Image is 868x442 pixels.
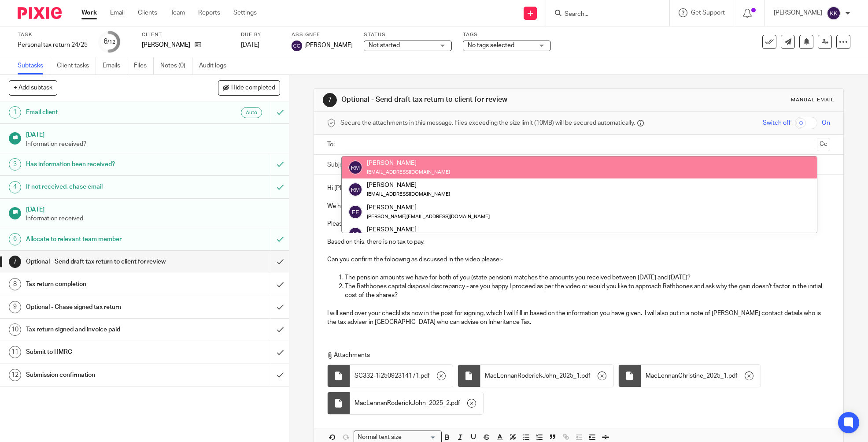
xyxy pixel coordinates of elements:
[367,214,490,219] small: [PERSON_NAME][EMAIL_ADDRESS][DOMAIN_NAME]
[327,238,831,246] p: Based on this, there is no tax to pay.
[18,7,62,19] img: Pixie
[763,119,790,127] span: Switch off
[369,42,400,48] span: Not started
[641,365,761,387] div: .
[9,181,21,193] div: 4
[327,351,813,360] p: Attachments
[827,6,841,20] img: svg%3E
[367,170,450,175] small: [EMAIL_ADDRESS][DOMAIN_NAME]
[646,371,727,380] span: MacLennanChristine_2025_1
[26,214,280,223] p: Information received
[355,371,419,380] span: SC332-1i25092314171
[304,41,353,50] span: [PERSON_NAME]
[367,159,450,167] div: [PERSON_NAME]
[323,93,337,107] div: 7
[26,233,184,246] h1: Allocate to relevant team member
[110,8,125,17] a: Email
[480,365,613,387] div: .
[107,40,115,45] small: /12
[198,8,220,17] a: Reports
[728,371,738,380] span: pdf
[327,202,831,211] p: We have finished preparing your draft personal tax return for the year 24/25.
[468,42,514,48] span: No tags selected
[9,323,21,336] div: 10
[218,80,280,95] button: Hide completed
[350,365,453,387] div: .
[9,106,21,119] div: 1
[463,31,551,38] label: Tags
[9,369,21,381] div: 12
[26,278,184,291] h1: Tax return completion
[350,392,483,414] div: .
[367,181,450,189] div: [PERSON_NAME]
[348,182,362,197] img: svg%3E
[26,323,184,336] h1: Tax return signed and invoice paid
[581,371,591,380] span: pdf
[26,368,184,382] h1: Submission confirmation
[138,8,157,17] a: Clients
[327,140,337,149] label: To:
[822,119,830,127] span: On
[564,11,643,19] input: Search
[81,8,97,17] a: Work
[451,399,460,408] span: pdf
[9,233,21,245] div: 6
[774,8,822,17] p: [PERSON_NAME]
[348,227,362,241] img: svg%3E
[9,256,21,268] div: 7
[170,8,185,17] a: Team
[57,57,96,74] a: Client tasks
[26,345,184,359] h1: Submit to HMRC
[421,371,430,380] span: pdf
[356,433,404,442] span: Normal text size
[241,31,281,38] label: Due by
[405,433,436,442] input: Search for option
[327,160,350,169] label: Subject:
[142,41,190,49] p: [PERSON_NAME]
[231,85,275,92] span: Hide completed
[18,57,50,74] a: Subtasks
[26,180,184,193] h1: If not received, chase email
[241,107,262,118] div: Auto
[26,255,184,268] h1: Optional - Send draft tax return to client for review
[345,282,831,300] p: The Rathbones capital disposal discrepancy - are you happy I proceed as per the video or would yo...
[364,31,452,38] label: Status
[327,184,831,193] p: Hi [PERSON_NAME]
[341,95,597,104] h1: Optional - Send draft tax return to client for review
[26,203,280,214] h1: [DATE]
[817,138,830,151] button: Cc
[327,255,831,264] p: Can you confirm the foloowng as discussed in the video please:-
[485,371,580,380] span: MacLennanRoderickJohn_2025_1
[9,158,21,171] div: 3
[241,42,259,48] span: [DATE]
[348,160,362,175] img: svg%3E
[103,57,127,74] a: Emails
[367,192,450,197] small: [EMAIL_ADDRESS][DOMAIN_NAME]
[327,219,831,228] p: Please can you review the attached and let us know if you have any questions. I have done a video...
[340,119,635,127] span: Secure the attachments in this message. Files exceeding the size limit (10MB) will be secured aut...
[199,57,233,74] a: Audit logs
[367,225,490,234] div: [PERSON_NAME]
[134,57,154,74] a: Files
[292,41,302,51] img: svg%3E
[26,158,184,171] h1: Has information been received?
[9,346,21,358] div: 11
[348,205,362,219] img: svg%3E
[26,128,280,139] h1: [DATE]
[142,31,230,38] label: Client
[26,301,184,314] h1: Optional - Chase signed tax return
[233,8,257,17] a: Settings
[9,80,57,95] button: + Add subtask
[691,10,725,16] span: Get Support
[18,31,88,38] label: Task
[26,140,280,149] p: Information received?
[327,309,831,327] p: I will send over your checklists now in the post for signing, which I will fill in based on the i...
[160,57,192,74] a: Notes (0)
[26,106,184,119] h1: Email client
[103,37,115,47] div: 6
[355,399,450,408] span: MacLennanRoderickJohn_2025_2
[345,273,831,282] p: The pension amounts we have for both of you (state pension) matches the amounts you received betw...
[18,41,88,49] div: Personal tax return 24/25
[292,31,353,38] label: Assignee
